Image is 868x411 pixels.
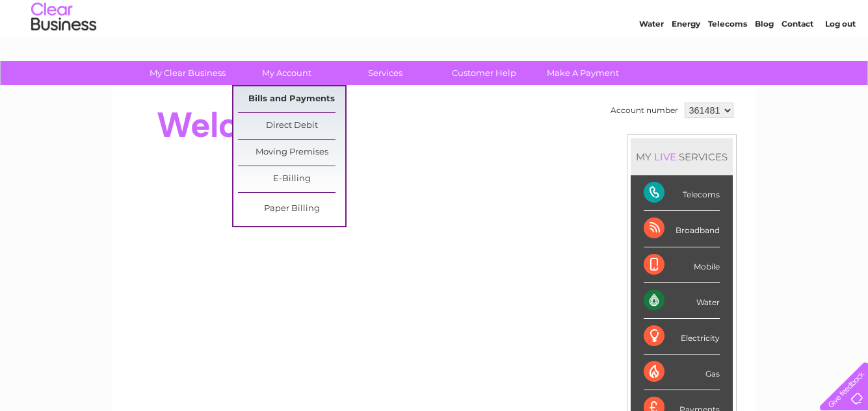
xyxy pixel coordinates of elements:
[755,55,774,65] a: Blog
[332,61,439,85] a: Services
[644,355,720,390] div: Gas
[782,55,813,65] a: Contact
[430,61,538,85] a: Customer Help
[238,86,345,112] a: Bills and Payments
[607,99,681,121] td: Account number
[238,166,345,192] a: E-Billing
[651,151,679,163] div: LIVE
[639,55,664,65] a: Water
[825,55,856,65] a: Log out
[31,34,97,73] img: logo.png
[238,196,345,222] a: Paper Billing
[134,61,241,85] a: My Clear Business
[708,55,747,65] a: Telecoms
[238,113,345,139] a: Direct Debit
[631,138,733,175] div: MY SERVICES
[644,319,720,355] div: Electricity
[127,7,742,63] div: Clear Business is a trading name of Verastar Limited (registered in [GEOGRAPHIC_DATA] No. 3667643...
[233,61,340,85] a: My Account
[644,247,720,283] div: Mobile
[644,211,720,247] div: Broadband
[623,6,713,23] a: 0333 014 3131
[238,140,345,166] a: Moving Premises
[529,61,637,85] a: Make A Payment
[644,283,720,319] div: Water
[644,175,720,211] div: Telecoms
[672,55,700,65] a: Energy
